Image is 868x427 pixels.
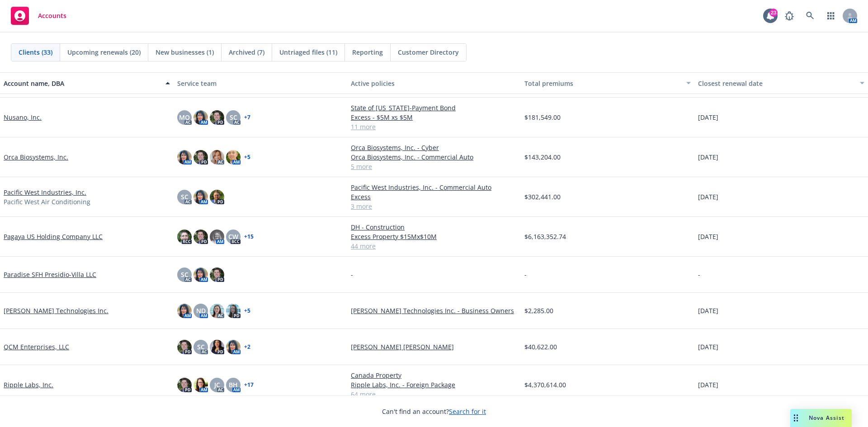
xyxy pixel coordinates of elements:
[244,344,250,350] a: + 2
[351,380,517,389] a: Ripple Labs, Inc. - Foreign Package
[4,270,96,279] a: Paradise SFH Presidio-Villa LLC
[347,72,521,94] button: Active policies
[4,152,68,162] a: Orca Biosystems, Inc.
[210,110,224,125] img: photo
[351,371,517,380] a: Canada Property
[193,378,208,392] img: photo
[197,342,205,352] span: SC
[698,113,718,122] span: [DATE]
[214,380,220,389] span: JC
[351,241,517,251] a: 44 more
[177,230,192,244] img: photo
[38,12,66,19] span: Accounts
[698,380,718,389] span: [DATE]
[193,230,208,244] img: photo
[177,340,192,354] img: photo
[351,389,517,399] a: 64 more
[698,306,718,315] span: [DATE]
[156,47,214,57] span: New businesses (1)
[801,7,819,25] a: Search
[4,188,86,197] a: Pacific West Industries, Inc.
[67,47,141,57] span: Upcoming renewals (20)
[193,267,208,282] img: photo
[351,222,517,232] a: DH - Construction
[244,308,250,314] a: + 5
[351,143,517,152] a: Orca Biosystems, Inc. - Cyber
[181,192,189,202] span: SC
[698,232,718,241] span: [DATE]
[210,230,224,244] img: photo
[398,47,459,57] span: Customer Directory
[210,190,224,204] img: photo
[226,150,241,164] img: photo
[279,47,337,57] span: Untriaged files (11)
[7,3,70,28] a: Accounts
[698,270,700,279] span: -
[524,270,527,279] span: -
[351,162,517,171] a: 5 more
[351,113,517,122] a: Excess - $5M xs $5M
[177,150,192,164] img: photo
[244,115,250,120] a: + 7
[181,270,189,279] span: SC
[769,8,778,16] div: 23
[524,232,566,241] span: $6,163,352.74
[196,306,206,315] span: ND
[524,79,681,88] div: Total premiums
[19,47,52,57] span: Clients (33)
[351,79,517,88] div: Active policies
[4,380,53,389] a: Ripple Labs, Inc.
[351,232,517,241] a: Excess Property $15Mx$10M
[177,304,192,318] img: photo
[244,382,254,388] a: + 17
[351,183,517,192] a: Pacific West Industries, Inc. - Commercial Auto
[210,150,224,164] img: photo
[809,414,844,422] span: Nova Assist
[524,192,561,202] span: $302,441.00
[244,155,250,160] a: + 5
[244,234,254,239] a: + 15
[210,340,224,354] img: photo
[193,190,208,204] img: photo
[524,113,561,122] span: $181,549.00
[352,47,383,57] span: Reporting
[4,79,160,88] div: Account name, DBA
[790,409,852,427] button: Nova Assist
[4,113,42,122] a: Nusano, Inc.
[698,152,718,162] span: [DATE]
[210,304,224,318] img: photo
[229,47,264,57] span: Archived (7)
[351,103,517,113] a: State of [US_STATE]-Payment Bond
[226,304,241,318] img: photo
[698,192,718,202] span: [DATE]
[174,72,347,94] button: Service team
[524,306,553,315] span: $2,285.00
[4,232,103,241] a: Pagaya US Holding Company LLC
[228,232,238,241] span: CW
[698,342,718,352] span: [DATE]
[524,380,566,389] span: $4,370,614.00
[177,79,344,88] div: Service team
[351,202,517,211] a: 3 more
[694,72,868,94] button: Closest renewal date
[229,380,238,389] span: BH
[382,407,486,416] span: Can't find an account?
[822,7,840,25] a: Switch app
[226,340,241,354] img: photo
[230,113,237,122] span: SC
[4,197,90,206] span: Pacific West Air Conditioning
[4,306,108,315] a: [PERSON_NAME] Technologies Inc.
[351,306,517,315] a: [PERSON_NAME] Technologies Inc. - Business Owners
[524,152,561,162] span: $143,204.00
[351,152,517,162] a: Orca Biosystems, Inc. - Commercial Auto
[521,72,694,94] button: Total premiums
[698,79,854,88] div: Closest renewal date
[210,267,224,282] img: photo
[790,409,802,427] div: Drag to move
